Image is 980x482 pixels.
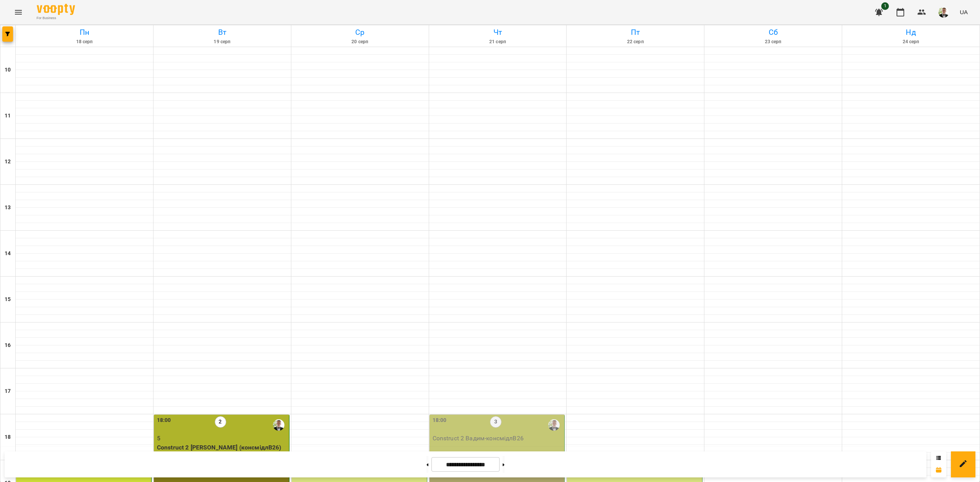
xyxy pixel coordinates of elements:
button: UA [957,5,971,19]
h6: 23 серп [706,38,841,46]
h6: Нд [843,26,978,38]
h6: 17 [5,387,11,396]
p: Construct 2 Вадим - консмідлВ26 [433,434,563,443]
span: 1 [881,2,889,10]
h6: Ср [292,26,428,38]
h6: 14 [5,249,11,258]
img: Вадим Моргун [273,419,284,431]
h6: 15 [5,295,11,304]
p: Construct 2 [PERSON_NAME] (консмідлВ26) [157,443,287,452]
h6: 16 [5,341,11,350]
img: Voopty Logo [37,4,75,15]
p: 5 [157,434,287,443]
label: 18:00 [433,416,447,425]
h6: 20 серп [292,38,428,46]
h6: 22 серп [568,38,703,46]
h6: 21 серп [430,38,565,46]
h6: Вт [155,26,290,38]
h6: Пн [17,26,152,38]
label: 18:00 [157,416,171,425]
h6: 19 серп [155,38,290,46]
img: Вадим Моргун [548,419,560,431]
h6: 12 [5,158,11,166]
span: UA [960,8,968,16]
h6: 13 [5,204,11,212]
h6: 11 [5,112,11,120]
h6: Сб [706,26,841,38]
span: For Business [37,16,75,21]
h6: 18 серп [17,38,152,46]
label: 3 [490,416,501,428]
h6: 10 [5,66,11,74]
button: Menu [9,3,28,21]
h6: Пт [568,26,703,38]
h6: Чт [430,26,565,38]
h6: 18 [5,433,11,441]
h6: 24 серп [843,38,978,46]
label: 2 [215,416,226,428]
img: a36e7c9154db554d8e2cc68f12717264.jpg [938,7,949,18]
